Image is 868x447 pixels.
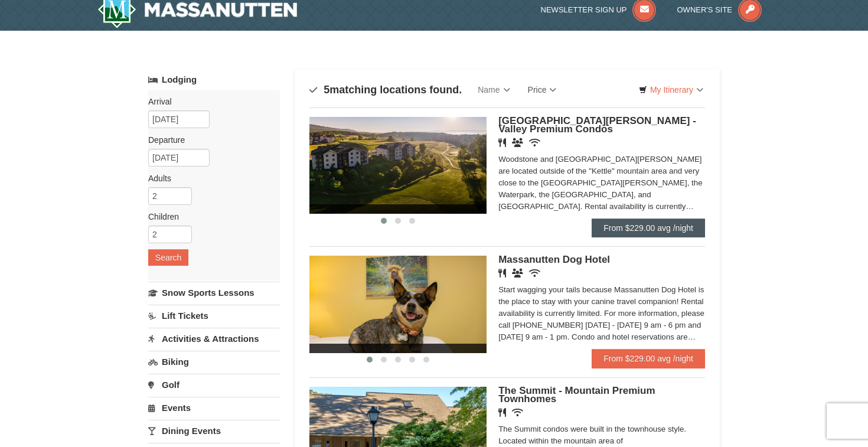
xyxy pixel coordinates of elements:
[148,305,280,327] a: Lift Tickets
[541,5,657,14] a: Newsletter Sign Up
[498,284,705,343] div: Start wagging your tails because Massanutten Dog Hotel is the place to stay with your canine trav...
[677,5,733,14] span: Owner's Site
[512,138,523,147] i: Banquet Facilities
[677,5,762,14] a: Owner's Site
[148,249,188,266] button: Search
[148,134,271,146] label: Departure
[512,269,523,278] i: Banquet Facilities
[469,78,518,102] a: Name
[148,374,280,396] a: Golf
[498,115,696,135] span: [GEOGRAPHIC_DATA][PERSON_NAME] - Valley Premium Condos
[148,96,271,107] label: Arrival
[498,138,506,147] i: Restaurant
[148,328,280,350] a: Activities & Attractions
[592,218,705,237] a: From $229.00 avg /night
[519,78,566,102] a: Price
[324,84,329,96] span: 5
[498,408,506,417] i: Restaurant
[592,349,705,368] a: From $229.00 avg /night
[498,385,655,404] span: The Summit - Mountain Premium Townhomes
[148,69,280,90] a: Lodging
[541,5,627,14] span: Newsletter Sign Up
[309,84,462,96] h4: matching locations found.
[148,351,280,373] a: Biking
[148,420,280,442] a: Dining Events
[148,172,271,184] label: Adults
[498,269,506,278] i: Restaurant
[631,81,711,99] a: My Itinerary
[529,269,540,278] i: Wireless Internet (free)
[529,138,540,147] i: Wireless Internet (free)
[512,408,523,417] i: Wireless Internet (free)
[148,397,280,419] a: Events
[498,154,705,213] div: Woodstone and [GEOGRAPHIC_DATA][PERSON_NAME] are located outside of the "Kettle" mountain area an...
[148,282,280,304] a: Snow Sports Lessons
[148,211,271,223] label: Children
[498,254,610,265] span: Massanutten Dog Hotel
